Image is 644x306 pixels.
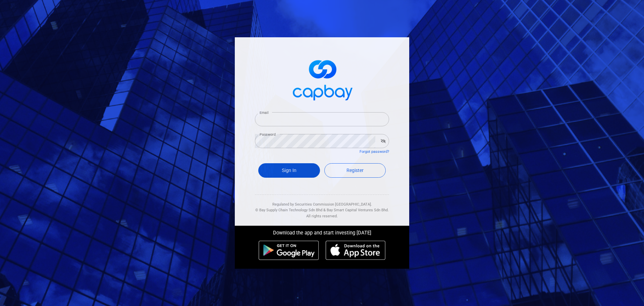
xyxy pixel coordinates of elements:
span: Register [346,168,364,173]
span: © Bay Supply Chain Technology Sdn Bhd [255,208,322,212]
span: Bay Smart Capital Ventures Sdn Bhd. [327,208,389,212]
div: Regulated by Securities Commission [GEOGRAPHIC_DATA]. & All rights reserved. [255,195,389,219]
img: android [259,241,319,260]
div: Download the app and start investing [DATE] [230,226,414,237]
a: Forgot password? [360,149,389,154]
button: Sign In [258,163,320,178]
label: Password [260,132,276,137]
label: Email [260,110,268,115]
img: logo [288,54,356,104]
a: Register [324,163,386,178]
img: ios [326,241,385,260]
